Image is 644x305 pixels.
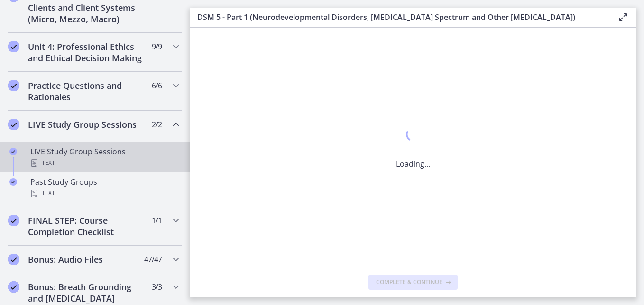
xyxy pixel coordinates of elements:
[28,254,144,265] h2: Bonus: Audio Files
[152,119,162,130] span: 2 / 2
[8,80,19,91] i: Completed
[8,281,19,293] i: Completed
[396,125,430,147] div: 1
[8,41,19,52] i: Completed
[368,275,458,290] button: Complete & continue
[152,80,162,91] span: 6 / 6
[152,281,162,293] span: 3 / 3
[8,254,19,265] i: Completed
[9,178,17,186] i: Completed
[30,176,178,199] div: Past Study Groups
[30,188,178,199] div: Text
[396,158,430,170] p: Loading...
[30,157,178,169] div: Text
[197,11,602,23] h3: DSM 5 - Part 1 (Neurodevelopmental Disorders, [MEDICAL_DATA] Spectrum and Other [MEDICAL_DATA])
[9,148,17,155] i: Completed
[28,80,144,103] h2: Practice Questions and Rationales
[152,41,162,52] span: 9 / 9
[152,215,162,226] span: 1 / 1
[8,119,19,130] i: Completed
[144,254,162,265] span: 47 / 47
[8,215,19,226] i: Completed
[28,119,144,130] h2: LIVE Study Group Sessions
[30,146,178,169] div: LIVE Study Group Sessions
[28,215,144,238] h2: FINAL STEP: Course Completion Checklist
[376,278,442,286] span: Complete & continue
[28,41,144,64] h2: Unit 4: Professional Ethics and Ethical Decision Making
